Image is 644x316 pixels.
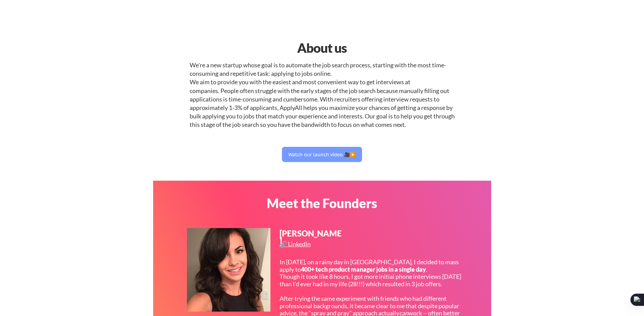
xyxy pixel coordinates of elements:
button: Watch our launch video 🎥▶️ [282,147,362,162]
a: 🔗 LinkedIn [280,241,312,249]
div: 🔗 LinkedIn [280,241,312,247]
div: [PERSON_NAME] [280,229,342,246]
strong: 400+ tech product manager jobs in a single day [301,266,426,273]
div: We're a new startup whose goal is to automate the job search process, starting with the most time... [190,61,455,129]
div: Meet the Founders [235,197,409,209]
div: About us [235,38,409,58]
